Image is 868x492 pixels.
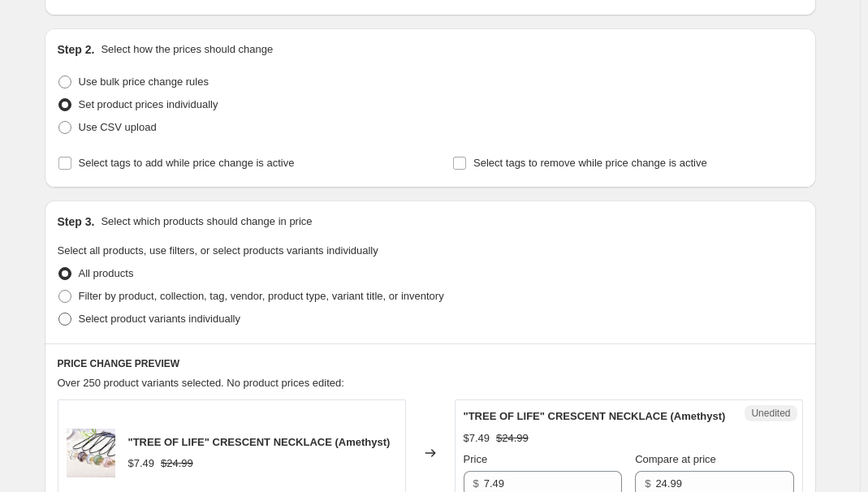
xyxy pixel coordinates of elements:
[79,98,218,110] span: Set product prices individually
[58,41,95,58] h2: Step 2.
[101,41,273,58] p: Select how the prices should change
[79,157,295,169] span: Select tags to add while price change is active
[79,76,209,88] span: Use bulk price change rules
[58,214,95,230] h2: Step 3.
[58,357,803,370] h6: PRICE CHANGE PREVIEW
[473,157,707,169] span: Select tags to remove while price change is active
[79,290,444,302] span: Filter by product, collection, tag, vendor, product type, variant title, or inventory
[128,436,391,448] span: "TREE OF LIFE" CRESCENT NECKLACE (Amethyst)
[58,244,378,257] span: Select all products, use filters, or select products variants individually
[128,455,155,472] div: $7.49
[473,477,479,490] span: $
[635,453,716,465] span: Compare at price
[464,453,488,465] span: Price
[67,429,115,477] img: product-image-1527200860_1080x_699e67f4-8337-420a-ac56-c22ff5889f84_80x.jpg
[464,430,490,447] div: $7.49
[79,121,157,133] span: Use CSV upload
[79,267,134,279] span: All products
[101,214,312,230] p: Select which products should change in price
[751,407,790,420] span: Unedited
[464,410,726,422] span: "TREE OF LIFE" CRESCENT NECKLACE (Amethyst)
[645,477,650,490] span: $
[58,377,344,389] span: Over 250 product variants selected. No product prices edited:
[161,455,193,472] strike: $24.99
[79,313,240,325] span: Select product variants individually
[496,430,529,447] strike: $24.99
